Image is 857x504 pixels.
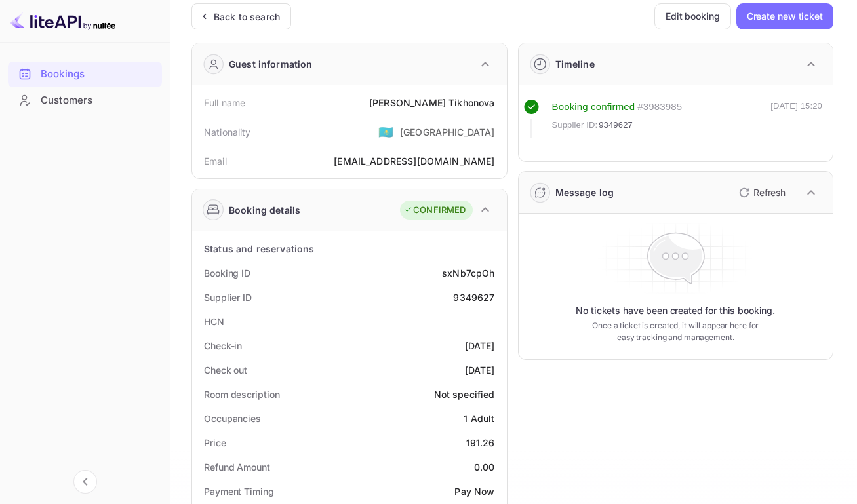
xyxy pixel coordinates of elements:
[8,62,162,86] a: Bookings
[41,67,155,82] div: Bookings
[474,460,495,474] div: 0.00
[592,320,759,343] p: Once a ticket is created, it will appear here for easy tracking and management.
[576,304,775,317] p: No tickets have been created for this booking.
[599,119,633,132] span: 9349627
[204,412,261,425] div: Occupancies
[552,119,598,132] span: Supplier ID:
[736,3,833,29] button: Create new ticket
[8,88,162,112] a: Customers
[378,120,393,144] span: United States
[204,460,270,474] div: Refund Amount
[10,10,115,31] img: LiteAPI logo
[73,470,97,494] button: Collapse navigation
[204,387,279,401] div: Room description
[204,154,227,168] div: Email
[8,88,162,113] div: Customers
[454,484,494,498] div: Pay Now
[731,182,791,203] button: Refresh
[552,100,635,115] div: Booking confirmed
[403,204,466,217] div: CONFIRMED
[555,185,614,199] div: Message log
[400,125,495,139] div: [GEOGRAPHIC_DATA]
[753,185,786,199] p: Refresh
[464,412,494,425] div: 1 Adult
[229,57,313,71] div: Guest information
[204,436,226,450] div: Price
[654,3,731,29] button: Edit booking
[204,363,247,377] div: Check out
[41,93,155,108] div: Customers
[334,154,494,168] div: [EMAIL_ADDRESS][DOMAIN_NAME]
[555,57,595,71] div: Timeline
[8,62,162,87] div: Bookings
[637,100,682,115] div: # 3983985
[204,266,250,280] div: Booking ID
[442,266,494,280] div: sxNb7cpOh
[204,242,314,256] div: Status and reservations
[453,290,494,304] div: 9349627
[770,100,822,138] div: [DATE] 15:20
[369,96,494,109] div: [PERSON_NAME] Tikhonova
[204,339,242,353] div: Check-in
[434,387,495,401] div: Not specified
[214,10,280,24] div: Back to search
[465,363,495,377] div: [DATE]
[204,125,251,139] div: Nationality
[204,290,252,304] div: Supplier ID
[229,203,300,217] div: Booking details
[204,315,224,328] div: HCN
[466,436,495,450] div: 191.26
[204,484,274,498] div: Payment Timing
[204,96,245,109] div: Full name
[465,339,495,353] div: [DATE]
